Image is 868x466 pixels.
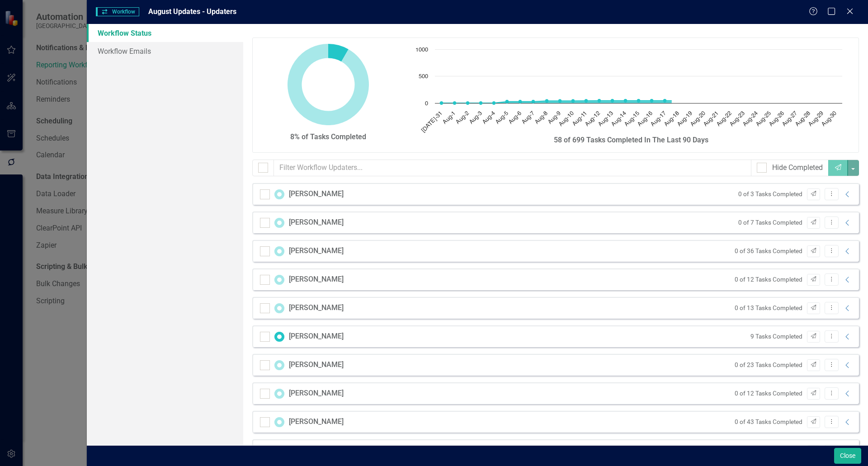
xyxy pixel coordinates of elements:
[439,101,443,105] path: Jul-31, 0. Tasks Completed.
[781,110,798,127] text: Aug-27
[702,110,719,127] text: Aug-21
[455,110,470,125] text: Aug-2
[597,99,601,103] path: Aug-12, 44. Tasks Completed.
[466,101,469,105] path: Aug-2, 0. Tasks Completed.
[768,110,785,127] text: Aug-26
[419,74,428,80] text: 500
[507,110,522,125] text: Aug-6
[623,99,627,103] path: Aug-14, 44. Tasks Completed.
[494,110,509,125] text: Aug-5
[533,110,548,125] text: Aug-8
[468,110,483,125] text: Aug-3
[597,110,614,127] text: Aug-13
[715,110,732,127] text: Aug-22
[650,110,667,127] text: Aug-17
[650,99,653,103] path: Aug-16, 44. Tasks Completed.
[289,303,344,313] div: [PERSON_NAME]
[289,417,344,427] div: [PERSON_NAME]
[807,110,825,127] text: Aug-29
[584,110,601,127] text: Aug-12
[289,388,344,399] div: [PERSON_NAME]
[558,99,561,103] path: Aug-9, 40. Tasks Completed.
[420,110,444,134] text: [DATE]-31
[415,47,428,53] text: 1000
[87,42,243,60] a: Workflow Emails
[571,110,588,127] text: Aug-11
[735,304,802,312] small: 0 of 13 Tasks Completed
[834,448,861,464] button: Close
[689,110,706,127] text: Aug-20
[425,101,428,107] text: 0
[584,99,588,103] path: Aug-11, 42. Tasks Completed.
[735,247,802,255] small: 0 of 36 Tasks Completed
[735,361,802,369] small: 0 of 23 Tasks Completed
[520,110,535,125] text: Aug-7
[453,101,456,105] path: Aug-1, 0. Tasks Completed.
[821,110,838,127] text: Aug-30
[289,274,344,285] div: [PERSON_NAME]
[610,99,614,103] path: Aug-13, 44. Tasks Completed.
[289,217,344,228] div: [PERSON_NAME]
[738,190,802,198] small: 0 of 3 Tasks Completed
[610,110,627,127] text: Aug-14
[289,360,344,370] div: [PERSON_NAME]
[148,7,236,16] span: August Updates - Updaters
[735,275,802,284] small: 0 of 12 Tasks Completed
[518,100,522,104] path: Aug-6, 27. Tasks Completed.
[637,110,654,127] text: Aug-16
[676,110,693,127] text: Aug-19
[481,110,496,125] text: Aug-4
[794,110,811,127] text: Aug-28
[87,24,243,42] a: Workflow Status
[772,163,823,173] div: Hide Completed
[558,110,575,127] text: Aug-10
[571,99,575,103] path: Aug-10, 40. Tasks Completed.
[545,99,548,103] path: Aug-8, 40. Tasks Completed.
[274,160,752,176] input: Filter Workflow Updaters...
[623,110,641,127] text: Aug-15
[735,389,802,398] small: 0 of 12 Tasks Completed
[442,110,457,125] text: Aug-1
[289,189,344,199] div: [PERSON_NAME]
[735,418,802,426] small: 0 of 43 Tasks Completed
[290,132,366,141] strong: 8% of Tasks Completed
[492,101,495,105] path: Aug-4, 0. Tasks Completed.
[742,110,759,127] text: Aug-24
[728,110,745,127] text: Aug-23
[505,100,509,104] path: Aug-5, 27. Tasks Completed.
[755,110,772,127] text: Aug-25
[96,7,139,16] span: Workflow
[738,218,802,227] small: 0 of 7 Tasks Completed
[289,331,344,342] div: [PERSON_NAME]
[531,100,535,104] path: Aug-7, 28. Tasks Completed.
[750,332,802,341] small: 9 Tasks Completed
[289,246,344,256] div: [PERSON_NAME]
[547,110,562,125] text: Aug-9
[411,45,847,135] svg: Interactive chart
[663,99,666,103] path: Aug-17, 44. Tasks Completed.
[663,110,680,127] text: Aug-18
[479,101,482,105] path: Aug-3, 0. Tasks Completed.
[637,99,640,103] path: Aug-15, 44. Tasks Completed.
[411,45,852,135] div: Chart. Highcharts interactive chart.
[554,136,708,144] strong: 58 of 699 Tasks Completed In The Last 90 Days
